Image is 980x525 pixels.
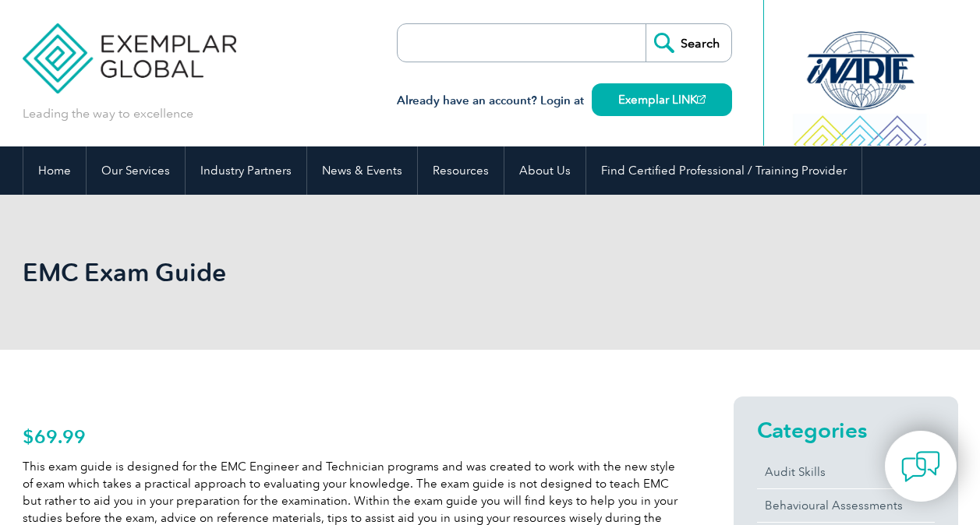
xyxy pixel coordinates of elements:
[186,146,306,195] a: Industry Partners
[307,146,417,195] a: News & Events
[504,146,586,195] a: About Us
[23,425,86,448] bdi: 69.99
[23,425,34,448] span: $
[697,95,706,104] img: open_square.png
[87,146,185,195] a: Our Services
[757,456,935,488] a: Audit Skills
[23,146,86,195] a: Home
[418,146,504,195] a: Resources
[23,257,621,287] h1: EMC Exam Guide
[592,83,732,116] a: Exemplar LINK
[901,447,940,486] img: contact-chat.png
[586,146,861,195] a: Find Certified Professional / Training Provider
[757,418,935,442] h2: Categories
[397,91,732,111] h3: Already have an account? Login at
[646,24,731,62] input: Search
[23,105,193,122] p: Leading the way to excellence
[757,489,935,522] a: Behavioural Assessments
